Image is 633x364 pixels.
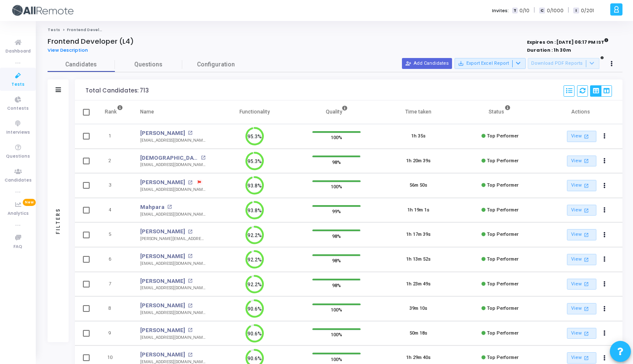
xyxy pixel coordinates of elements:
[188,229,192,234] mat-icon: open_in_new
[96,198,132,223] td: 4
[598,254,610,266] button: Actions
[487,281,519,287] span: Top Performer
[140,351,185,359] a: [PERSON_NAME]
[188,254,192,258] mat-icon: open_in_new
[6,153,30,160] span: Questions
[96,100,132,124] th: Rank
[6,129,30,136] span: Interviews
[188,328,192,332] mat-icon: open_in_new
[567,205,596,216] a: View
[583,133,590,140] mat-icon: open_in_new
[410,182,427,189] div: 56m 50s
[598,229,610,241] button: Actions
[96,272,132,297] td: 7
[140,211,205,218] div: [EMAIL_ADDRESS][DOMAIN_NAME]
[332,158,341,166] span: 98%
[140,252,185,261] a: [PERSON_NAME]
[583,157,590,164] mat-icon: open_in_new
[598,327,610,339] button: Actions
[583,256,590,263] mat-icon: open_in_new
[406,231,431,238] div: 1h 17m 39s
[405,107,431,116] div: Time taken
[487,158,519,164] span: Top Performer
[487,232,519,237] span: Top Performer
[48,47,94,53] a: View Description
[567,131,596,142] a: View
[96,173,132,198] td: 3
[547,7,564,14] span: 0/1000
[167,205,172,209] mat-icon: open_in_new
[295,100,377,124] th: Quality
[487,207,519,213] span: Top Performer
[410,305,427,312] div: 39m 10s
[140,178,185,187] a: [PERSON_NAME]
[188,131,192,135] mat-icon: open_in_new
[96,247,132,272] td: 6
[598,278,610,290] button: Actions
[567,352,596,364] a: View
[201,156,205,160] mat-icon: open_in_new
[487,256,519,262] span: Top Performer
[332,281,341,289] span: 98%
[48,47,88,53] span: View Description
[23,199,36,206] span: New
[567,328,596,339] a: View
[405,61,411,66] mat-icon: person_add_alt
[140,285,205,291] div: [EMAIL_ADDRESS][DOMAIN_NAME]
[140,129,185,137] a: [PERSON_NAME]
[487,355,519,360] span: Top Performer
[140,203,165,211] a: Mahpara
[96,222,132,247] td: 5
[519,7,529,14] span: 0/10
[402,58,452,69] button: Add Candidates
[85,87,149,94] div: Total Candidates: 713
[140,107,154,116] div: Name
[410,330,427,337] div: 50m 18s
[332,232,341,240] span: 98%
[11,2,74,19] img: logo
[188,180,192,185] mat-icon: open_in_new
[568,6,569,15] span: |
[583,354,590,361] mat-icon: open_in_new
[96,124,132,149] td: 1
[96,149,132,174] td: 2
[539,8,545,14] span: C
[13,243,22,251] span: FAQ
[458,61,464,66] mat-icon: save_alt
[487,133,519,139] span: Top Performer
[140,187,205,193] div: [EMAIL_ADDRESS][DOMAIN_NAME]
[407,207,429,214] div: 1h 19m 1s
[115,60,182,69] span: Questions
[48,37,134,46] h4: Frontend Developer (L4)
[583,305,590,312] mat-icon: open_in_new
[214,100,295,124] th: Functionality
[598,204,610,216] button: Actions
[96,321,132,346] td: 9
[188,353,192,357] mat-icon: open_in_new
[512,8,518,14] span: T
[5,177,32,184] span: Candidates
[406,281,431,288] div: 1h 23m 49s
[487,330,519,336] span: Top Performer
[590,85,612,97] div: View Options
[573,8,579,14] span: I
[406,158,431,165] div: 1h 20m 39s
[331,182,342,191] span: 100%
[411,133,426,140] div: 1h 35s
[188,303,192,308] mat-icon: open_in_new
[527,47,571,53] strong: Duration : 1h 30m
[583,280,590,288] mat-icon: open_in_new
[48,27,622,33] nav: breadcrumb
[54,175,62,267] div: Filters
[406,354,431,361] div: 1h 29m 40s
[48,27,60,32] a: Tests
[140,227,185,236] a: [PERSON_NAME]
[598,131,610,142] button: Actions
[567,303,596,314] a: View
[140,301,185,310] a: [PERSON_NAME]
[598,180,610,192] button: Actions
[567,229,596,240] a: View
[188,279,192,283] mat-icon: open_in_new
[140,162,205,168] div: [EMAIL_ADDRESS][DOMAIN_NAME]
